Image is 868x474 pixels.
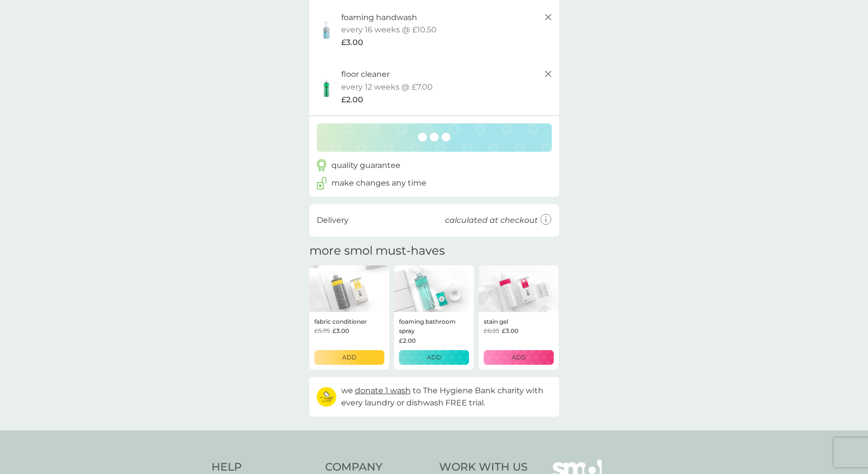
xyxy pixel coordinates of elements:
[332,326,349,335] span: £3.00
[314,350,384,364] button: ADD
[445,214,538,227] p: calculated at checkout
[342,353,356,362] p: ADD
[502,326,518,335] span: £3.00
[331,177,426,190] p: make changes any time
[399,350,469,364] button: ADD
[399,317,469,335] p: foaming bathroom spray
[314,317,367,326] p: fabric conditioner
[484,317,508,326] p: stain gel
[341,81,433,94] p: every 12 weeks @ £7.00
[341,384,552,409] p: we to The Hygiene Bank charity with every laundry or dishwash FREE trial.
[512,353,526,362] p: ADD
[427,353,441,362] p: ADD
[314,326,330,335] span: £5.75
[355,386,411,395] span: donate 1 wash
[341,36,363,49] span: £3.00
[399,336,416,345] span: £2.00
[341,94,363,106] span: £2.00
[317,214,349,227] p: Delivery
[341,68,390,81] p: floor cleaner
[331,159,400,172] p: quality guarantee
[484,326,499,335] span: £6.25
[341,11,417,24] p: foaming handwash
[309,244,445,258] h2: more smol must-haves
[341,24,437,36] p: every 16 weeks @ £10.50
[484,350,554,364] button: ADD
